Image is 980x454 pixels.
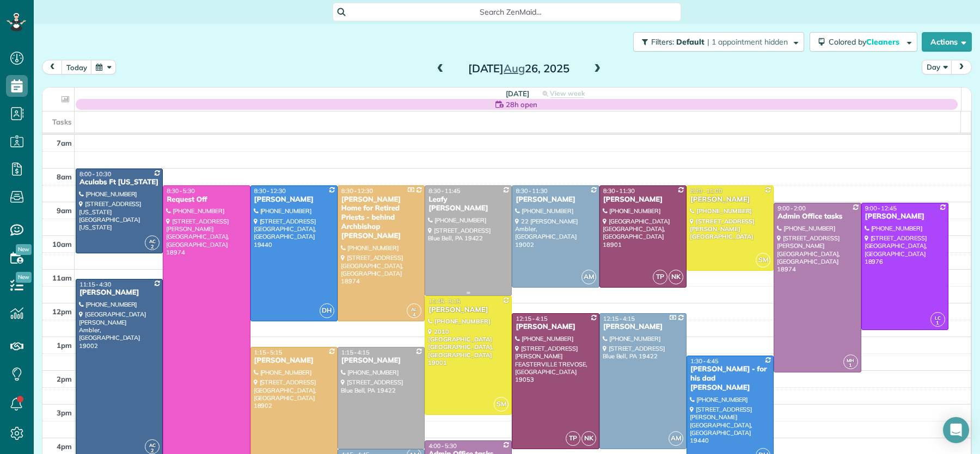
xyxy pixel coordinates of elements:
[550,89,585,98] span: View week
[603,322,683,332] div: [PERSON_NAME]
[79,281,111,288] span: 11:15 - 4:30
[829,37,903,47] span: Colored by
[16,244,32,255] span: New
[669,270,683,284] span: NK
[411,306,417,312] span: AL
[149,238,156,244] span: AC
[866,37,901,47] span: Cleaners
[633,32,804,52] button: Filters: Default | 1 appointment hidden
[844,360,857,371] small: 1
[166,195,247,204] div: Request Off
[690,365,770,393] div: [PERSON_NAME] - for his dad [PERSON_NAME]
[690,195,770,204] div: [PERSON_NAME]
[52,273,72,282] span: 11am
[57,408,72,417] span: 3pm
[651,37,674,47] span: Filters:
[341,187,373,195] span: 8:30 - 12:30
[254,187,286,195] span: 8:30 - 12:30
[515,195,596,204] div: [PERSON_NAME]
[428,442,457,450] span: 4:00 - 5:30
[428,187,460,195] span: 8:30 - 11:45
[922,60,952,74] button: Day
[57,139,72,147] span: 7am
[79,170,111,178] span: 8:00 - 10:30
[145,242,159,252] small: 2
[777,212,857,221] div: Admin Office tasks
[865,204,897,212] span: 9:00 - 12:45
[515,322,596,332] div: [PERSON_NAME]
[320,303,334,318] span: DH
[79,288,160,297] div: [PERSON_NAME]
[676,37,705,47] span: Default
[79,178,160,187] div: Aculabs Ft [US_STATE]
[506,89,529,98] span: [DATE]
[931,318,945,328] small: 1
[504,61,525,75] span: Aug
[847,357,854,363] span: MH
[254,356,334,365] div: [PERSON_NAME]
[603,315,635,322] span: 12:15 - 4:15
[581,270,596,284] span: AM
[603,187,635,195] span: 8:30 - 11:30
[494,397,509,412] span: SM
[341,195,421,241] div: [PERSON_NAME] Home for Retired Priests - behind Archbishop [PERSON_NAME]
[52,117,72,126] span: Tasks
[566,431,580,446] span: TP
[756,253,770,268] span: SM
[407,310,421,320] small: 4
[341,356,421,365] div: [PERSON_NAME]
[57,442,72,451] span: 4pm
[57,206,72,215] span: 9am
[943,417,969,443] div: Open Intercom Messenger
[57,172,72,181] span: 8am
[428,195,509,214] div: Leafy [PERSON_NAME]
[52,307,72,316] span: 12pm
[628,32,804,52] a: Filters: Default | 1 appointment hidden
[254,195,334,204] div: [PERSON_NAME]
[62,60,92,74] button: today
[810,32,917,52] button: Colored byCleaners
[254,349,283,356] span: 1:15 - 5:15
[669,431,683,446] span: AM
[653,270,667,284] span: TP
[428,306,509,315] div: [PERSON_NAME]
[690,357,719,365] span: 1:30 - 4:45
[581,431,596,446] span: NK
[603,195,683,204] div: [PERSON_NAME]
[341,349,370,356] span: 1:15 - 4:15
[516,315,547,322] span: 12:15 - 4:15
[777,204,806,212] span: 9:00 - 2:00
[865,212,945,221] div: [PERSON_NAME]
[516,187,547,195] span: 8:30 - 11:30
[922,32,972,52] button: Actions
[707,37,788,47] span: | 1 appointment hidden
[690,187,722,195] span: 8:30 - 11:00
[506,99,537,110] span: 28h open
[428,297,460,305] span: 11:45 - 3:15
[451,63,587,74] h2: [DATE] 26, 2025
[167,187,195,195] span: 8:30 - 5:30
[935,315,941,321] span: LC
[951,60,972,74] button: next
[16,272,32,283] span: New
[149,442,156,448] span: AC
[57,341,72,350] span: 1pm
[57,375,72,383] span: 2pm
[42,60,63,74] button: prev
[52,240,72,248] span: 10am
